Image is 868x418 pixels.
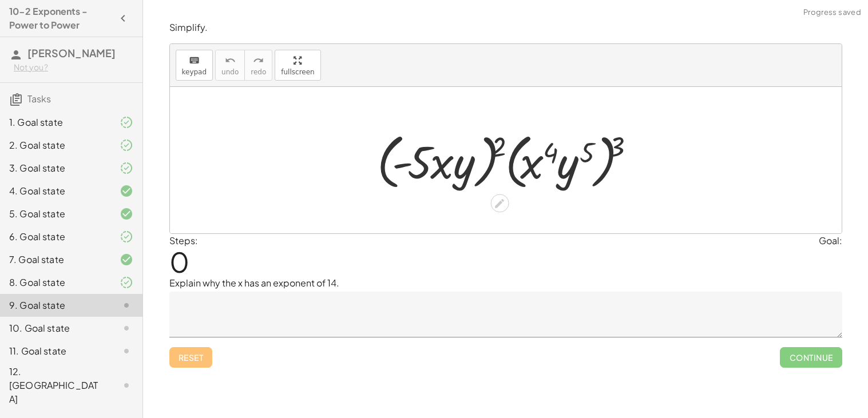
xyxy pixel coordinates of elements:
span: fullscreen [281,68,314,76]
i: keyboard [189,54,200,67]
div: 4. Goal state [9,184,101,198]
i: Task finished and part of it marked as correct. [120,230,133,244]
i: Task finished and correct. [120,184,133,198]
i: Task not started. [120,344,133,358]
span: redo [251,68,266,76]
i: Task finished and correct. [120,207,133,221]
span: Progress saved [803,7,861,18]
button: undoundo [215,50,245,81]
i: Task not started. [120,321,133,335]
div: 10. Goal state [9,321,101,335]
i: Task finished and correct. [120,253,133,266]
div: 8. Goal state [9,276,101,289]
div: 6. Goal state [9,230,101,244]
i: Task finished and part of it marked as correct. [120,138,133,152]
div: 11. Goal state [9,344,101,358]
button: keyboardkeypad [176,50,213,81]
i: undo [225,54,236,67]
i: Task finished and part of it marked as correct. [120,276,133,289]
div: 7. Goal state [9,253,101,266]
h4: 10-2 Exponents - Power to Power [9,5,113,32]
i: Task not started. [120,298,133,312]
i: redo [253,54,264,67]
span: keypad [182,68,207,76]
div: Goal: [819,234,842,248]
div: Edit math [490,194,509,213]
div: 3. Goal state [9,161,101,175]
i: Task finished and part of it marked as correct. [120,161,133,175]
button: fullscreen [275,50,320,81]
div: 12. [GEOGRAPHIC_DATA] [9,365,101,406]
i: Task not started. [120,379,133,392]
div: 2. Goal state [9,138,101,152]
p: Simplify. [169,21,842,34]
div: 5. Goal state [9,207,101,221]
i: Task finished and part of it marked as correct. [120,116,133,129]
span: [PERSON_NAME] [27,46,116,59]
span: undo [221,68,239,76]
div: 1. Goal state [9,116,101,129]
button: redoredo [244,50,272,81]
span: Tasks [27,93,51,105]
label: Steps: [169,234,198,246]
div: 9. Goal state [9,298,101,312]
span: 0 [169,244,189,279]
div: Not you? [14,62,133,73]
p: Explain why the x has an exponent of 14. [169,276,842,290]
